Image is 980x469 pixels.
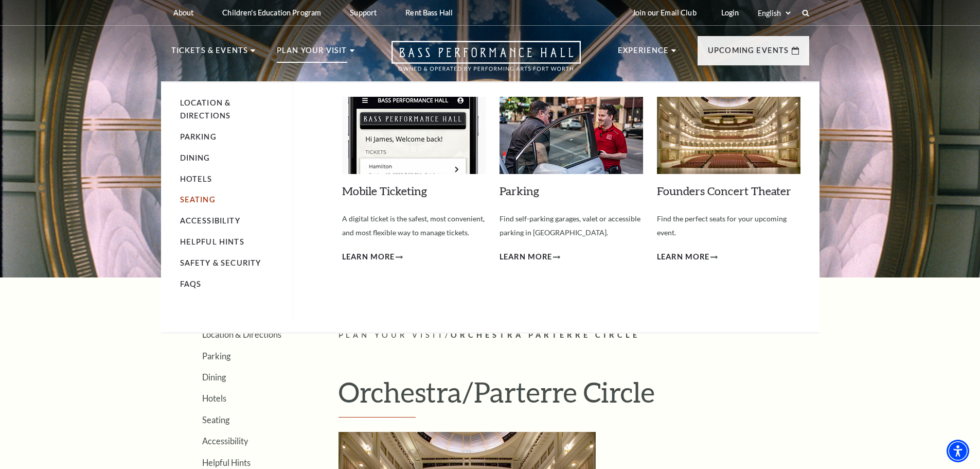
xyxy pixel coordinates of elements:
a: Accessibility [202,436,248,446]
p: A digital ticket is the safest, most convenient, and most flexible way to manage tickets. [342,212,486,239]
a: Helpful Hints [202,458,251,467]
p: Children's Education Program [222,8,321,17]
p: / [338,329,809,342]
p: About [173,8,194,17]
p: Find the perfect seats for your upcoming event. [657,212,800,239]
p: Support [350,8,377,17]
a: FAQs [180,280,202,288]
a: Dining [180,153,210,162]
span: Learn More [500,251,553,264]
a: Founders Concert Theater [657,184,791,198]
span: Orchestra Parterre Circle [451,331,640,339]
h1: Orchestra/Parterre Circle [338,375,809,418]
a: Learn More Parking [500,251,561,264]
a: Hotels [202,393,226,403]
a: Helpful Hints [180,237,244,246]
a: Seating [202,415,229,425]
a: Parking [180,132,217,141]
a: Location & Directions [180,98,231,120]
a: Open this option [354,41,618,81]
p: Rent Bass Hall [405,8,453,17]
a: Location & Directions [202,329,281,339]
img: Parking [500,97,643,174]
span: Learn More [342,251,395,264]
a: Hotels [180,175,212,183]
img: Founders Concert Theater [657,97,800,174]
a: Learn More Founders Concert Theater [657,251,718,264]
p: Tickets & Events [171,44,248,63]
a: Parking [500,184,539,198]
p: Upcoming Events [708,44,789,63]
a: Parking [202,351,230,361]
p: Find self-parking garages, valet or accessible parking in [GEOGRAPHIC_DATA]. [500,212,643,239]
a: Seating [180,195,216,204]
select: Select: [756,8,792,18]
a: Dining [202,372,226,382]
div: Accessibility Menu [947,440,969,462]
img: Mobile Ticketing [342,97,486,174]
span: Learn More [657,251,710,264]
a: Learn More Mobile Ticketing [342,251,403,264]
a: Accessibility [180,216,240,225]
a: Safety & Security [180,258,261,267]
a: Mobile Ticketing [342,184,427,198]
p: Experience [618,44,669,63]
p: Plan Your Visit [277,44,347,63]
span: Plan Your Visit [338,331,446,339]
